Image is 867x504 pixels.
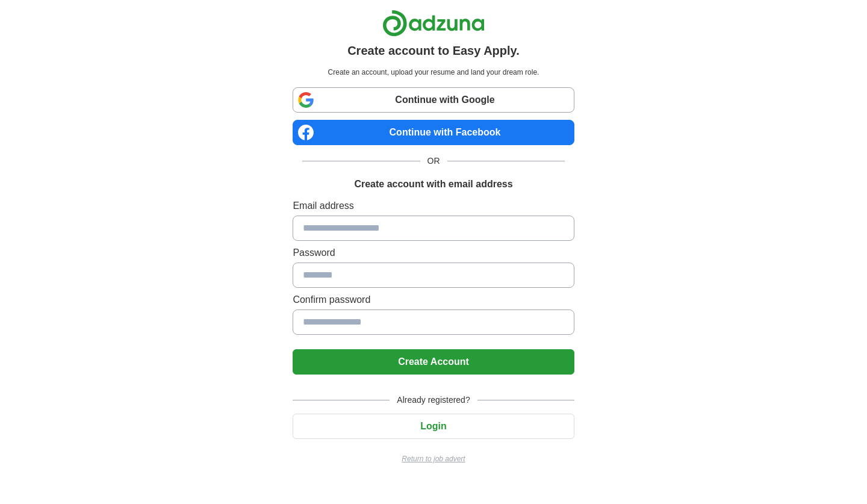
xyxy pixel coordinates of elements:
label: Confirm password [293,293,574,307]
a: Continue with Google [293,87,574,113]
span: Already registered? [390,394,477,406]
p: Create an account, upload your resume and land your dream role. [295,67,571,78]
a: Return to job advert [293,453,574,464]
h1: Create account to Easy Apply. [347,42,520,60]
label: Email address [293,199,574,213]
h1: Create account with email address [354,177,512,191]
span: OR [420,155,447,167]
a: Login [293,421,574,431]
img: Adzuna logo [382,10,485,37]
a: Continue with Facebook [293,120,574,145]
button: Login [293,414,574,439]
button: Create Account [293,349,574,375]
label: Password [293,246,574,260]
